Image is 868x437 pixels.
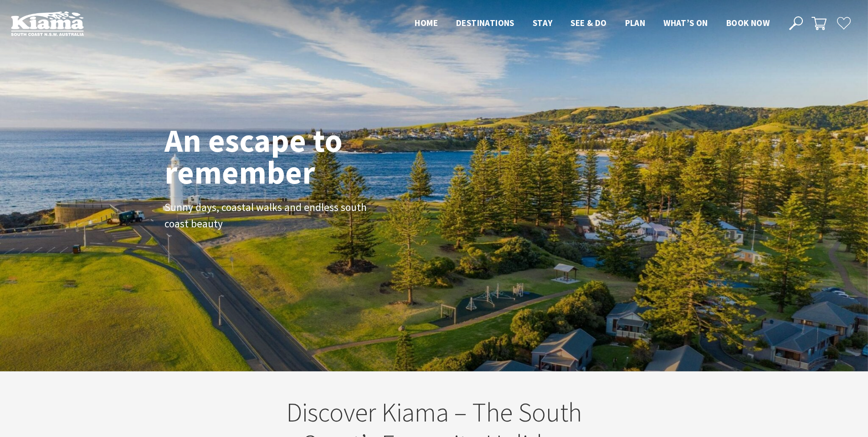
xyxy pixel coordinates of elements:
span: Stay [533,17,553,28]
img: Kiama Logo [11,11,84,36]
span: Home [415,17,438,28]
span: Destinations [456,17,514,28]
nav: Main Menu [406,16,779,31]
span: Book now [726,17,770,28]
h1: An escape to remember [164,124,415,188]
span: See & Do [570,17,606,28]
p: Sunny days, coastal walks and endless south coast beauty [164,199,370,233]
span: Plan [625,17,646,28]
span: What’s On [663,17,708,28]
